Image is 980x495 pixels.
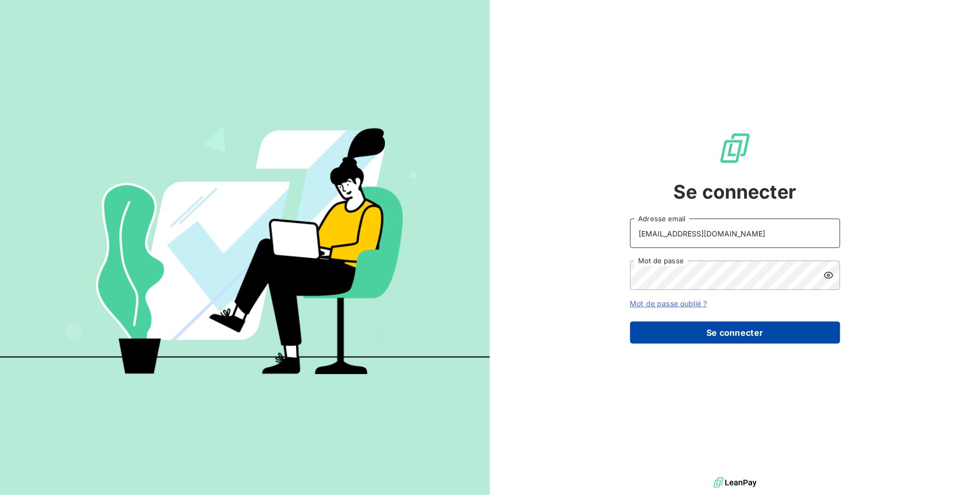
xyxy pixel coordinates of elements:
[674,178,797,206] span: Se connecter
[714,475,757,491] img: logo
[630,322,840,344] button: Se connecter
[630,219,840,248] input: placeholder
[718,131,752,165] img: Logo LeanPay
[630,299,707,308] a: Mot de passe oublié ?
